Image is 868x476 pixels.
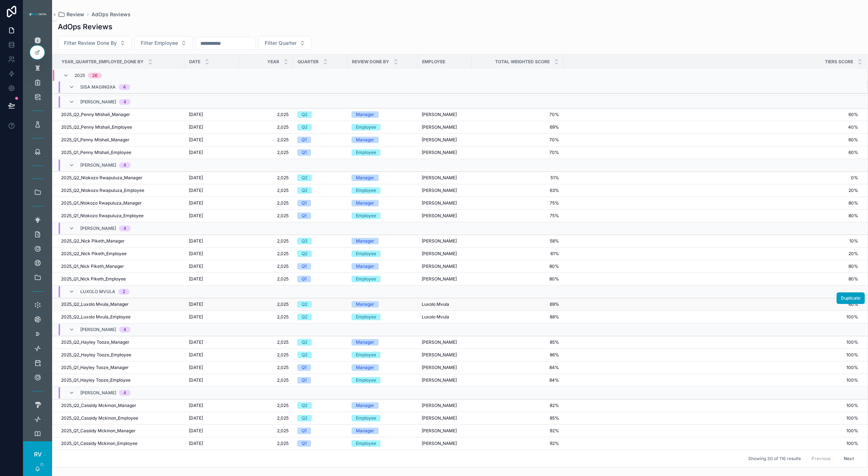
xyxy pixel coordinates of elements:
span: Filter Employee [141,39,178,47]
span: Duplicate [841,295,860,301]
span: 70% [476,150,559,155]
a: [DATE] [189,263,234,269]
a: 2,025 [243,301,289,307]
span: 2,025 [243,137,289,143]
a: Q1 [297,149,343,156]
a: 0% [564,175,858,181]
a: 2,025 [243,238,289,244]
a: [DATE] [189,314,234,320]
a: 69% [476,301,559,307]
span: [PERSON_NAME] [422,124,457,130]
div: Manager [356,238,374,244]
a: 2025_Q1_Ntokozo Rwapuluza_Employee [61,213,180,219]
a: Q2 [297,339,343,346]
a: Manager [352,364,413,371]
a: Q1 [297,213,343,219]
a: 2,025 [243,188,289,193]
a: Q1 [297,263,343,270]
a: 2,025 [243,150,289,155]
span: [DATE] [189,238,203,244]
a: Luxolo Mvula [422,314,467,320]
div: Q2 [302,187,307,194]
a: [PERSON_NAME] [422,339,467,345]
a: [DATE] [189,124,234,130]
a: Manager [352,175,413,181]
span: [PERSON_NAME] [422,238,457,244]
span: [PERSON_NAME] [422,352,457,358]
a: 2025_Q2_Nick Piketh_Manager [61,238,180,244]
a: 20% [564,188,858,193]
a: 80% [564,213,858,219]
button: Duplicate [837,292,865,304]
div: Employee [356,250,376,257]
span: 2025_Q1_Hayley Tooze_Employee [61,377,131,383]
span: 2025 [75,73,85,78]
a: Employee [352,352,413,358]
div: Employee [356,213,376,219]
a: [PERSON_NAME] [422,124,467,130]
a: [DATE] [189,112,234,117]
a: [PERSON_NAME] [422,175,467,181]
a: Q2 [297,124,343,130]
a: Employee [352,149,413,156]
div: Employee [356,187,376,194]
span: [PERSON_NAME] [422,150,457,155]
a: Q2 [297,175,343,181]
span: 2025_Q1_Penny Mtshali_Manager [61,137,129,143]
a: 100% [564,314,858,320]
span: 69% [476,124,559,130]
span: 2,025 [243,124,289,130]
a: Q1 [297,377,343,383]
a: [PERSON_NAME] [422,352,467,358]
span: 20% [564,251,858,257]
span: 2025_Q1_Ntokozo Rwapuluza_Employee [61,213,144,219]
a: [PERSON_NAME] [422,238,467,244]
div: Q1 [302,149,307,156]
span: 10% [564,238,858,244]
a: 2025_Q2_Luxolo Mvula_Manager [61,301,180,307]
div: Manager [356,200,374,206]
a: 70% [476,112,559,117]
span: [DATE] [189,314,203,320]
a: [PERSON_NAME] [422,276,467,282]
span: 2,025 [243,314,289,320]
span: Filter Quarter [265,39,297,47]
a: 2,025 [243,365,289,370]
div: Q2 [302,175,307,181]
a: Manager [352,263,413,270]
a: [PERSON_NAME] [422,112,467,117]
span: 84% [476,365,559,370]
span: 2025_Q2_Nick Piketh_Manager [61,238,125,244]
span: [DATE] [189,263,203,269]
a: 80% [564,200,858,206]
div: Manager [356,301,374,308]
a: Luxolo Mvula [422,301,467,307]
span: [PERSON_NAME] [422,263,457,269]
a: 2,025 [243,251,289,257]
a: [PERSON_NAME] [422,150,467,155]
a: 60% [564,150,858,155]
a: [PERSON_NAME] [422,188,467,193]
a: 2,025 [243,213,289,219]
a: 2,025 [243,263,289,269]
div: Employee [356,149,376,156]
div: Manager [356,137,374,143]
a: 51% [476,175,559,181]
a: [DATE] [189,339,234,345]
span: Sisa Magingxa [80,84,116,90]
a: AdOps Reviews [92,11,131,18]
a: Q2 [297,111,343,118]
a: [DATE] [189,377,234,383]
span: 100% [564,352,858,358]
span: 61% [476,251,559,257]
div: scrollable content [23,29,52,441]
div: Q2 [302,238,307,244]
